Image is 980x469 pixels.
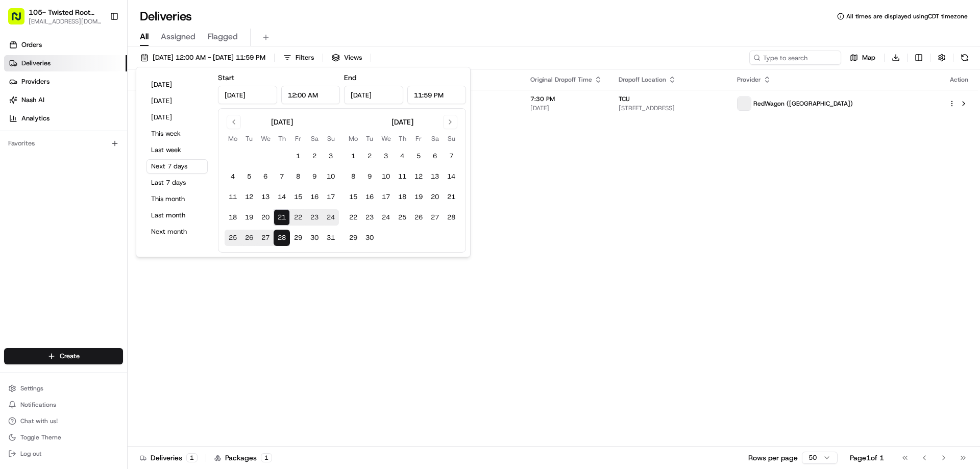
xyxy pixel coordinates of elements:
th: Sunday [443,133,459,144]
button: 20 [427,189,443,205]
button: 10 [323,168,339,185]
button: 30 [306,230,323,246]
button: 26 [241,230,257,246]
button: 8 [290,168,306,185]
button: 16 [306,189,323,205]
label: Start [218,73,234,82]
span: Settings [20,384,43,392]
button: 14 [274,189,290,205]
a: Analytics [4,110,127,127]
input: Time [281,86,340,104]
th: Tuesday [361,133,378,144]
button: Chat with us! [4,414,123,428]
input: Date [218,86,277,104]
button: Notifications [4,398,123,412]
button: Last week [146,143,208,157]
button: [DATE] [146,110,208,125]
button: 24 [323,209,339,226]
span: Pylon [102,56,124,64]
span: Flagged [208,31,238,43]
button: 3 [378,148,394,164]
span: Orders [21,40,42,50]
span: [DATE] [530,104,602,112]
span: Toggle Theme [20,433,61,441]
button: 2 [361,148,378,164]
button: 7 [274,168,290,185]
button: 22 [345,209,361,226]
th: Thursday [394,133,410,144]
button: 9 [361,168,378,185]
div: Deliveries [140,453,198,463]
button: 17 [378,189,394,205]
button: 10 [378,168,394,185]
button: 12 [410,168,427,185]
h1: Deliveries [140,8,192,24]
button: [DATE] [146,94,208,108]
button: [DATE] 12:00 AM - [DATE] 11:59 PM [136,51,270,65]
button: 5 [241,168,257,185]
span: Map [862,53,875,62]
button: Next month [146,225,208,239]
button: Views [327,51,366,65]
th: Thursday [274,133,290,144]
span: Provider [737,76,761,84]
button: Next 7 days [146,159,208,174]
span: Chat with us! [20,417,58,425]
button: 25 [225,230,241,246]
label: End [344,73,356,82]
div: [DATE] [271,117,293,127]
span: Assigned [161,31,195,43]
button: 4 [225,168,241,185]
span: RedWagon ([GEOGRAPHIC_DATA]) [753,100,853,108]
a: Nash AI [4,92,127,108]
button: 19 [410,189,427,205]
span: Providers [21,77,50,86]
button: Last 7 days [146,176,208,190]
button: Map [845,51,880,65]
button: 2 [306,148,323,164]
button: 21 [443,189,459,205]
div: 1 [186,453,198,462]
div: Page 1 of 1 [850,453,884,463]
button: 7 [443,148,459,164]
button: Refresh [958,51,972,65]
button: 4 [394,148,410,164]
button: 11 [225,189,241,205]
span: 105- Twisted Root Burger - [GEOGRAPHIC_DATA] [29,7,102,17]
th: Friday [410,133,427,144]
th: Tuesday [241,133,257,144]
a: Deliveries [4,55,127,71]
span: Deliveries [21,59,51,68]
button: [EMAIL_ADDRESS][DOMAIN_NAME] [29,17,102,26]
button: 30 [361,230,378,246]
button: 27 [427,209,443,226]
button: 5 [410,148,427,164]
span: Create [60,352,80,361]
button: 12 [241,189,257,205]
button: 28 [274,230,290,246]
div: 1 [261,453,272,462]
button: 31 [323,230,339,246]
span: All times are displayed using CDT timezone [846,12,968,20]
button: 21 [274,209,290,226]
button: Filters [279,51,318,65]
input: Date [344,86,403,104]
button: 15 [345,189,361,205]
button: This week [146,127,208,141]
button: 105- Twisted Root Burger - [GEOGRAPHIC_DATA][EMAIL_ADDRESS][DOMAIN_NAME] [4,4,106,29]
button: Go to previous month [227,115,241,129]
th: Monday [225,133,241,144]
span: Nash AI [21,95,44,105]
span: [DATE] 12:00 AM - [DATE] 11:59 PM [153,53,265,62]
th: Sunday [323,133,339,144]
button: Log out [4,447,123,461]
button: 24 [378,209,394,226]
span: Dropoff Location [619,76,666,84]
th: Friday [290,133,306,144]
div: Action [948,76,970,84]
th: Monday [345,133,361,144]
span: Original Dropoff Time [530,76,592,84]
span: 7:30 PM [530,95,602,103]
button: 20 [257,209,274,226]
button: 1 [290,148,306,164]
